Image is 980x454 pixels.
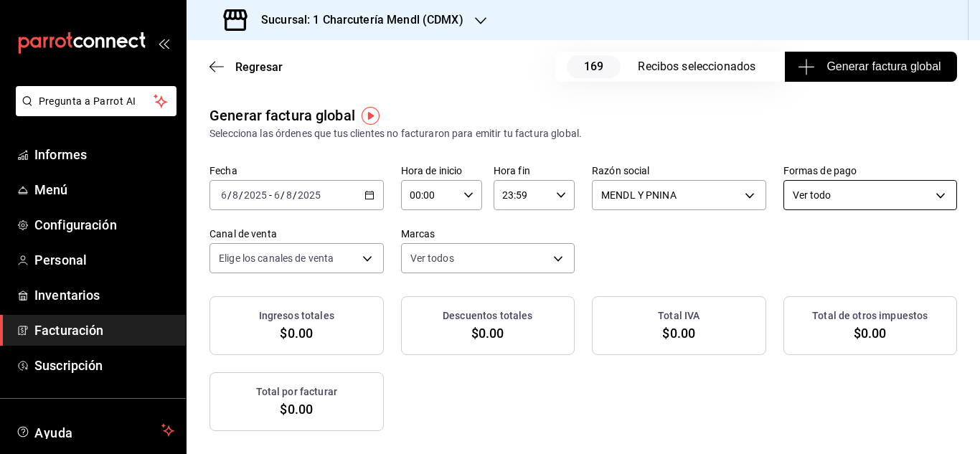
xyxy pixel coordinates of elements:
font: - [269,189,272,201]
font: Total IVA [658,310,699,321]
font: / [293,189,297,201]
button: Generar factura global [785,52,957,82]
font: Hora fin [494,165,530,176]
font: Suscripción [34,358,103,373]
font: $0.00 [471,326,504,341]
font: $0.00 [280,326,313,341]
button: Regresar [209,60,283,74]
font: MENDL Y PNINA [601,189,677,201]
font: Personal [34,252,87,268]
font: Informes [34,147,87,162]
font: Inventarios [34,288,100,303]
font: Facturación [34,323,103,338]
font: Canal de venta [209,228,277,240]
input: -- [232,189,239,201]
font: / [227,189,232,201]
font: Configuración [34,217,117,232]
font: Generar factura global [826,60,941,72]
font: Ayuda [34,425,73,440]
font: Recibos seleccionados [638,60,755,73]
font: 169 [584,60,603,73]
img: Marcador de información sobre herramientas [362,107,380,125]
font: Descuentos totales [443,310,532,321]
font: Marcas [401,228,435,240]
font: Razón social [592,165,650,176]
font: Generar factura global [209,107,355,124]
button: abrir_cajón_menú [158,37,169,49]
font: Regresar [235,60,283,74]
font: Sucursal: 1 Charcutería Mendl (CDMX) [261,13,463,27]
font: $0.00 [662,326,695,341]
font: Elige los canales de venta [219,252,334,264]
font: / [239,189,243,201]
font: Total de otros impuestos [812,310,928,321]
font: Pregunta a Parrot AI [39,95,136,107]
font: Ver todo [793,189,831,201]
font: Hora de inicio [401,165,463,176]
font: $0.00 [854,326,887,341]
button: Pregunta a Parrot AI [16,86,176,116]
font: Formas de pago [783,165,857,176]
input: -- [220,189,227,201]
input: -- [273,189,281,201]
font: Fecha [209,165,237,176]
input: ---- [243,189,268,201]
font: Ver todos [410,252,454,264]
font: Total por facturar [256,386,337,397]
input: ---- [297,189,321,201]
a: Pregunta a Parrot AI [10,104,176,119]
font: $0.00 [280,402,313,417]
input: -- [286,189,293,201]
font: Selecciona las órdenes que tus clientes no facturaron para emitir tu factura global. [209,128,582,139]
font: / [281,189,285,201]
font: Ingresos totales [259,310,334,321]
font: Menú [34,182,68,197]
